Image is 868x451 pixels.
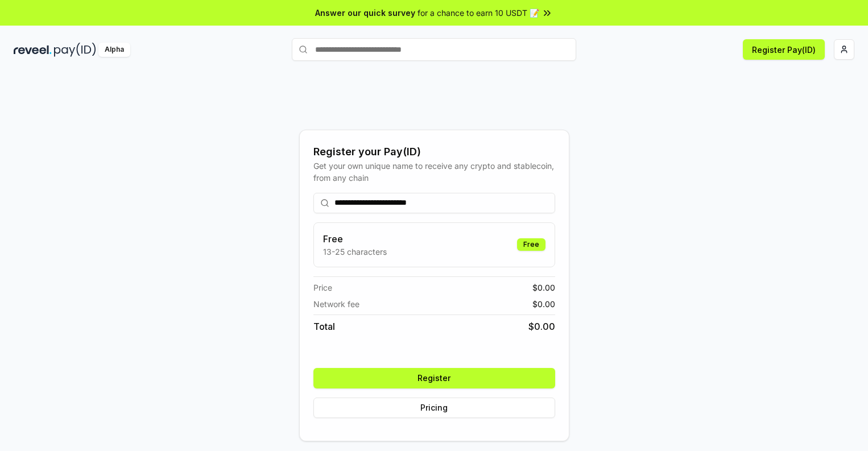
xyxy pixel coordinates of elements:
[313,160,555,184] div: Get your own unique name to receive any crypto and stablecoin, from any chain
[313,320,335,333] span: Total
[323,246,387,258] p: 13-25 characters
[532,282,555,293] span: $ 0.00
[313,282,332,293] span: Price
[743,39,825,60] button: Register Pay(ID)
[528,320,555,333] span: $ 0.00
[98,43,130,57] div: Alpha
[532,298,555,310] span: $ 0.00
[313,298,359,310] span: Network fee
[54,43,96,57] img: pay_id
[313,144,555,160] div: Register your Pay(ID)
[323,232,387,246] h3: Free
[315,7,415,19] span: Answer our quick survey
[313,368,555,388] button: Register
[517,238,545,251] div: Free
[14,43,52,57] img: reveel_dark
[418,7,539,19] span: for a chance to earn 10 USDT 📝
[313,398,555,418] button: Pricing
